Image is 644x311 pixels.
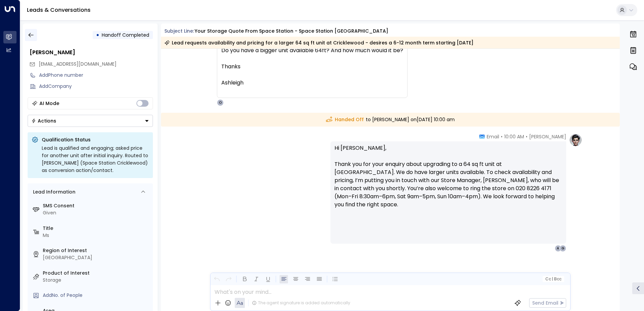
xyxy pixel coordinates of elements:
[221,79,403,87] div: Ashleigh
[43,232,150,239] div: Ms
[164,39,474,46] div: Lead requests availability and pricing for a larger 64 sq ft unit at Cricklewood - desires a 6-12...
[39,100,59,107] div: AI Mode
[334,144,562,217] p: Hi [PERSON_NAME], Thank you for your enquiry about upgrading to a 64 sq ft unit at [GEOGRAPHIC_DA...
[39,61,117,67] span: [EMAIL_ADDRESS][DOMAIN_NAME]
[529,133,566,140] span: [PERSON_NAME]
[504,133,524,140] span: 10:00 AM
[28,115,153,127] button: Actions
[545,277,561,281] span: Cc Bcc
[42,136,149,143] p: Qualification Status
[326,116,364,123] span: Handed Off
[43,225,150,232] label: Title
[39,72,153,79] div: AddPhone number
[42,144,149,174] div: Lead is qualified and engaging; asked price for another unit after initial inquiry. Routed to [PE...
[43,254,150,261] div: [GEOGRAPHIC_DATA]
[559,245,566,252] div: G
[43,270,150,277] label: Product of Interest
[555,245,561,252] div: A
[27,6,91,14] a: Leads & Conversations
[221,63,403,71] div: Thanks
[43,292,150,299] div: AddNo. of People
[43,277,150,284] div: Storage
[213,275,221,283] button: Undo
[28,115,153,127] div: Button group with a nested menu
[43,202,150,209] label: SMS Consent
[43,209,150,216] div: Given
[161,113,620,127] div: to [PERSON_NAME] on [DATE] 10:00 am
[221,46,403,55] div: Do you have a bigger unit available 64ft? And how much would it be?
[39,61,117,68] span: Aw15618.2015@my.bristol.ac.uk
[221,30,403,87] div: Hi there
[96,29,99,41] div: •
[31,118,56,124] div: Actions
[501,133,503,140] span: •
[102,32,149,38] span: Handoff Completed
[217,99,224,106] div: O
[43,247,150,254] label: Region of Interest
[30,48,153,57] div: [PERSON_NAME]
[195,28,388,35] div: Your storage quote from Space Station - Space Station [GEOGRAPHIC_DATA]
[164,28,194,34] span: Subject Line:
[252,300,350,306] div: The agent signature is added automatically
[552,277,553,281] span: |
[569,133,582,147] img: profile-logo.png
[542,276,564,282] button: Cc|Bcc
[224,275,233,283] button: Redo
[487,133,499,140] span: Email
[39,83,153,90] div: AddCompany
[31,188,75,196] div: Lead Information
[526,133,527,140] span: •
